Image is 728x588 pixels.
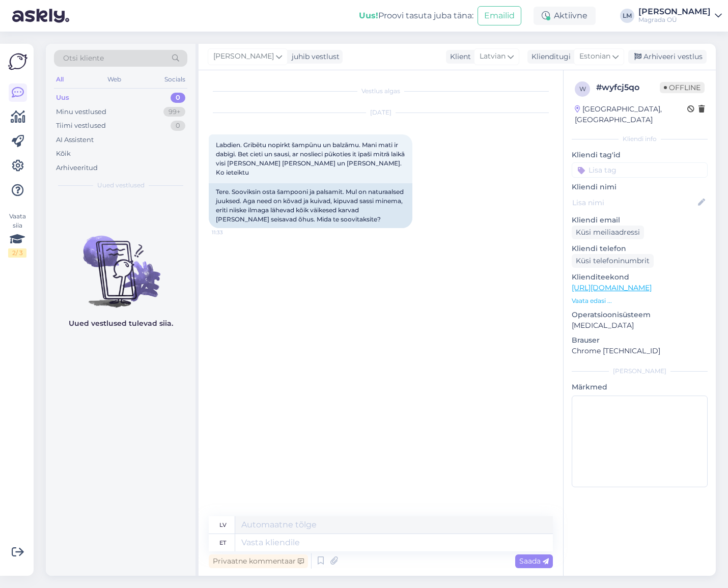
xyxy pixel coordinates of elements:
span: w [579,85,586,93]
p: Chrome [TECHNICAL_ID] [572,346,708,356]
img: No chats [46,217,195,309]
div: All [54,73,66,86]
div: 99+ [163,107,185,117]
div: lv [219,516,227,534]
img: Askly Logo [8,52,27,71]
p: Klienditeekond [572,272,708,283]
div: Vaata siia [8,212,26,258]
a: [PERSON_NAME]Magrada OÜ [638,8,722,24]
div: Uus [56,93,69,103]
div: Socials [162,73,187,86]
span: Otsi kliente [63,53,104,64]
div: juhib vestlust [288,51,340,62]
div: Arhiveeritud [56,163,98,173]
div: Klient [446,51,471,62]
div: Magrada OÜ [638,16,711,24]
p: Operatsioonisüsteem [572,310,708,320]
span: Offline [660,82,705,93]
div: Minu vestlused [56,107,106,117]
p: Brauser [572,335,708,346]
div: et [219,534,226,551]
p: Märkmed [572,382,708,393]
span: Labdien. Gribētu nopirkt šampūnu un balzāmu. Mani mati ir dabīgi. Bet cieti un sausi, ar noslieci... [216,141,406,176]
button: Emailid [478,6,521,25]
div: Arhiveeri vestlus [628,50,707,64]
input: Lisa nimi [572,197,696,208]
span: Latvian [480,51,506,62]
div: [GEOGRAPHIC_DATA], [GEOGRAPHIC_DATA] [575,104,687,125]
div: [PERSON_NAME] [638,8,711,16]
p: Kliendi nimi [572,182,708,192]
div: # wyfcj5qo [596,81,660,94]
div: AI Assistent [56,135,94,145]
div: Kliendi info [572,134,708,144]
input: Lisa tag [572,162,708,178]
p: Kliendi email [572,215,708,226]
span: Uued vestlused [97,181,145,190]
div: Privaatne kommentaar [209,554,308,568]
p: Uued vestlused tulevad siia. [69,318,173,329]
b: Uus! [359,11,378,20]
div: Küsi meiliaadressi [572,226,644,239]
div: Kõik [56,149,71,159]
div: [DATE] [209,108,553,117]
div: Vestlus algas [209,87,553,96]
span: Saada [519,556,549,566]
span: 11:33 [212,229,250,236]
div: Web [105,73,123,86]
div: 0 [171,93,185,103]
p: Kliendi telefon [572,243,708,254]
div: 0 [171,121,185,131]
span: Estonian [579,51,610,62]
div: LM [620,9,634,23]
div: Aktiivne [534,7,596,25]
div: Proovi tasuta juba täna: [359,10,473,22]
div: Tiimi vestlused [56,121,106,131]
p: [MEDICAL_DATA] [572,320,708,331]
p: Kliendi tag'id [572,150,708,160]
div: [PERSON_NAME] [572,367,708,376]
a: [URL][DOMAIN_NAME] [572,283,652,292]
div: Klienditugi [527,51,571,62]
span: [PERSON_NAME] [213,51,274,62]
div: Tere. Sooviksin osta šampooni ja palsamit. Mul on naturaalsed juuksed. Aga need on kõvad ja kuiva... [209,183,412,228]
p: Vaata edasi ... [572,296,708,305]
div: Küsi telefoninumbrit [572,254,654,268]
div: 2 / 3 [8,248,26,258]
